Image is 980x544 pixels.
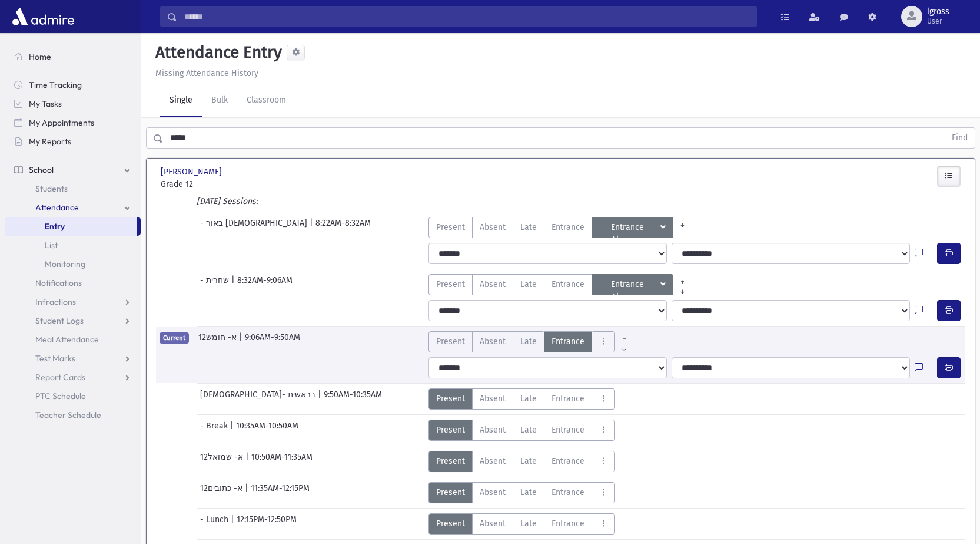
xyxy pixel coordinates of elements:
[35,410,101,420] span: Teacher Schedule
[5,217,137,236] a: Entry
[480,517,506,530] span: Absent
[5,311,141,330] a: Student Logs
[35,334,99,345] span: Meal Attendance
[480,455,506,467] span: Absent
[245,331,300,352] span: 9:06AM-9:50AM
[552,486,584,499] span: Entrance
[251,451,313,472] span: 10:50AM-11:35AM
[428,420,615,441] div: AttTypes
[5,255,141,273] a: Monitoring
[480,393,506,405] span: Absent
[315,217,371,238] span: 8:22AM-8:32AM
[436,221,465,233] span: Present
[480,278,506,291] span: Absent
[35,391,86,401] span: PTC Schedule
[480,221,506,233] span: Absent
[200,451,245,472] span: 12א- שמואל
[5,368,141,387] a: Report Cards
[177,6,756,27] input: Search
[29,51,51,62] span: Home
[599,278,658,291] span: Entrance Absence
[239,331,245,352] span: |
[245,482,251,503] span: |
[251,482,310,503] span: 11:35AM-12:15PM
[436,393,465,405] span: Present
[5,405,141,424] a: Teacher Schedule
[436,278,465,291] span: Present
[599,221,658,234] span: Entrance Absence
[428,388,615,410] div: AttTypes
[5,179,141,198] a: Students
[45,221,65,232] span: Entry
[552,335,584,348] span: Entrance
[161,178,284,190] span: Grade 12
[29,117,94,128] span: My Appointments
[927,17,949,26] span: User
[237,84,295,117] a: Classroom
[436,486,465,499] span: Present
[29,136,71,147] span: My Reports
[520,393,537,405] span: Late
[5,75,141,94] a: Time Tracking
[310,217,315,238] span: |
[520,455,537,467] span: Late
[237,513,297,535] span: 12:15PM-12:50PM
[151,68,258,78] a: Missing Attendance History
[231,513,237,535] span: |
[9,5,77,28] img: AdmirePro
[35,202,79,213] span: Attendance
[35,315,84,326] span: Student Logs
[5,273,141,292] a: Notifications
[927,7,949,17] span: lgross
[200,388,318,410] span: [DEMOGRAPHIC_DATA]- בראשית
[197,196,258,206] i: [DATE] Sessions:
[245,451,251,472] span: |
[5,236,141,255] a: List
[552,455,584,467] span: Entrance
[230,420,236,441] span: |
[436,335,465,348] span: Present
[5,94,141,113] a: My Tasks
[552,221,584,233] span: Entrance
[35,372,85,383] span: Report Cards
[552,278,584,291] span: Entrance
[200,513,231,535] span: - Lunch
[520,424,537,436] span: Late
[200,274,231,295] span: - שחרית
[160,332,189,344] span: Current
[200,217,310,238] span: - באור [DEMOGRAPHIC_DATA]
[236,420,298,441] span: 10:35AM-10:50AM
[324,388,382,410] span: 9:50AM-10:35AM
[428,482,615,503] div: AttTypes
[5,47,141,66] a: Home
[5,292,141,311] a: Infractions
[237,274,293,295] span: 8:32AM-9:06AM
[318,388,324,410] span: |
[160,84,202,117] a: Single
[5,113,141,132] a: My Appointments
[161,166,224,178] span: [PERSON_NAME]
[945,128,975,148] button: Find
[5,387,141,405] a: PTC Schedule
[35,183,68,194] span: Students
[29,80,82,90] span: Time Tracking
[35,278,82,288] span: Notifications
[480,486,506,499] span: Absent
[29,98,62,109] span: My Tasks
[436,517,465,530] span: Present
[45,259,85,269] span: Monitoring
[552,393,584,405] span: Entrance
[552,424,584,436] span: Entrance
[592,274,673,295] button: Entrance Absence
[231,274,237,295] span: |
[480,424,506,436] span: Absent
[592,217,673,238] button: Entrance Absence
[35,296,76,307] span: Infractions
[151,42,282,62] h5: Attendance Entry
[155,68,258,78] u: Missing Attendance History
[35,353,75,364] span: Test Marks
[520,335,537,348] span: Late
[436,455,465,467] span: Present
[428,274,692,295] div: AttTypes
[29,164,54,175] span: School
